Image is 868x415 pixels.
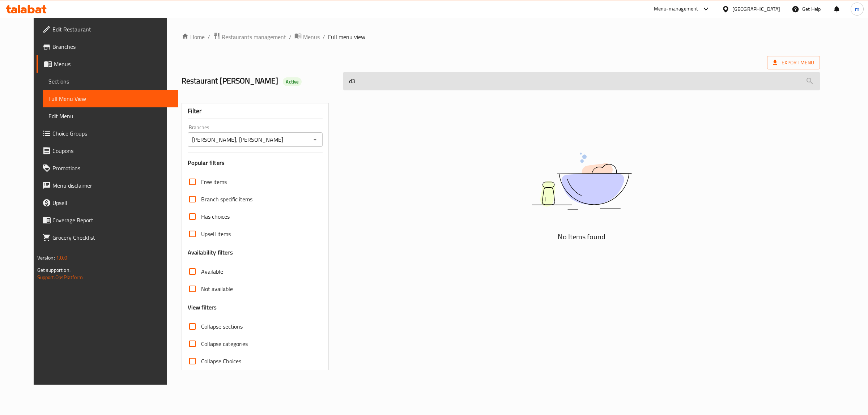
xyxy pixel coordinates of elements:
[491,133,672,229] img: dish.svg
[43,73,179,90] a: Sections
[310,134,320,145] button: Open
[37,55,179,73] a: Menus
[52,129,173,138] span: Choice Groups
[52,233,173,242] span: Grocery Checklist
[37,194,179,211] a: Upsell
[43,107,179,125] a: Edit Menu
[294,32,320,42] a: Menus
[289,33,292,41] li: /
[201,230,231,238] span: Upsell items
[37,159,179,177] a: Promotions
[48,112,173,120] span: Edit Menu
[328,33,365,41] span: Full menu view
[37,265,71,275] span: Get support on:
[201,339,248,348] span: Collapse categories
[48,94,173,103] span: Full Menu View
[188,248,233,257] h3: Availability filters
[37,229,179,246] a: Grocery Checklist
[37,273,83,282] a: Support.OpsPlatform
[491,231,672,243] h5: No Items found
[52,146,173,155] span: Coupons
[37,211,179,229] a: Coverage Report
[52,198,173,207] span: Upsell
[201,177,227,186] span: Free items
[37,177,179,194] a: Menu disclaimer
[37,142,179,159] a: Coupons
[773,58,814,67] span: Export Menu
[188,159,323,167] h3: Popular filters
[767,56,820,69] span: Export Menu
[52,164,173,172] span: Promotions
[182,32,820,42] nav: breadcrumb
[201,195,252,204] span: Branch specific items
[283,78,302,85] span: Active
[52,181,173,190] span: Menu disclaimer
[52,216,173,224] span: Coverage Report
[188,303,217,312] h3: View filters
[222,33,286,41] span: Restaurants management
[208,33,210,41] li: /
[201,267,223,276] span: Available
[201,212,230,221] span: Has choices
[213,32,286,42] a: Restaurants management
[37,38,179,55] a: Branches
[37,125,179,142] a: Choice Groups
[182,33,205,41] a: Home
[654,5,698,13] div: Menu-management
[732,5,780,13] div: [GEOGRAPHIC_DATA]
[343,72,820,90] input: search
[182,76,335,86] h2: Restaurant [PERSON_NAME]
[52,25,173,34] span: Edit Restaurant
[323,33,325,41] li: /
[201,322,243,331] span: Collapse sections
[52,42,173,51] span: Branches
[201,357,241,365] span: Collapse Choices
[56,253,67,262] span: 1.0.0
[43,90,179,107] a: Full Menu View
[303,33,320,41] span: Menus
[48,77,173,86] span: Sections
[855,5,859,13] span: m
[54,60,173,68] span: Menus
[37,253,55,262] span: Version:
[188,103,323,119] div: Filter
[37,21,179,38] a: Edit Restaurant
[201,284,233,293] span: Not available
